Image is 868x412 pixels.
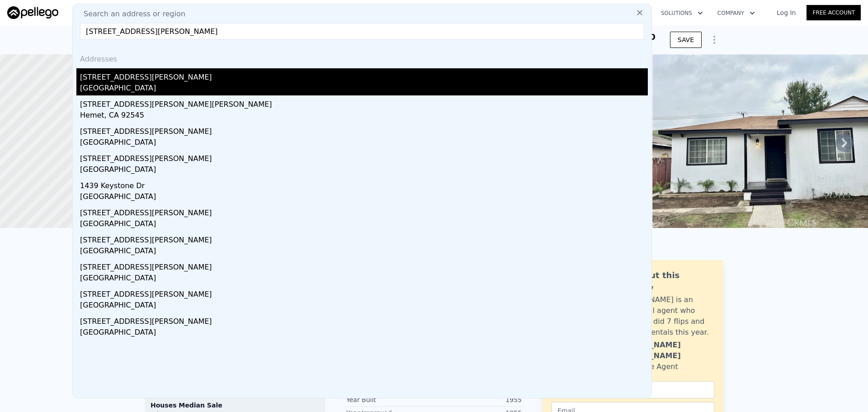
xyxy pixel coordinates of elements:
[80,273,648,285] div: [GEOGRAPHIC_DATA]
[80,258,648,273] div: [STREET_ADDRESS][PERSON_NAME]
[80,164,648,177] div: [GEOGRAPHIC_DATA]
[7,6,58,19] img: Pellego
[613,269,714,294] div: Ask about this property
[80,218,648,231] div: [GEOGRAPHIC_DATA]
[80,23,644,39] input: Enter an address, city, region, neighborhood or zip code
[807,5,861,20] a: Free Account
[80,177,648,191] div: 1439 Keystone Dr
[705,31,723,49] button: Show Options
[80,246,648,258] div: [GEOGRAPHIC_DATA]
[151,401,320,410] div: Houses Median Sale
[80,83,648,95] div: [GEOGRAPHIC_DATA]
[80,110,648,123] div: Hemet, CA 92545
[80,68,648,83] div: [STREET_ADDRESS][PERSON_NAME]
[766,8,807,17] a: Log In
[80,204,648,218] div: [STREET_ADDRESS][PERSON_NAME]
[80,231,648,246] div: [STREET_ADDRESS][PERSON_NAME]
[80,123,648,137] div: [STREET_ADDRESS][PERSON_NAME]
[654,5,710,21] button: Solutions
[80,313,648,327] div: [STREET_ADDRESS][PERSON_NAME]
[346,395,434,404] div: Year Built
[76,47,648,68] div: Addresses
[80,327,648,340] div: [GEOGRAPHIC_DATA]
[80,300,648,313] div: [GEOGRAPHIC_DATA]
[80,95,648,110] div: [STREET_ADDRESS][PERSON_NAME][PERSON_NAME]
[80,137,648,150] div: [GEOGRAPHIC_DATA]
[80,191,648,204] div: [GEOGRAPHIC_DATA]
[76,9,185,19] span: Search an address or region
[80,285,648,300] div: [STREET_ADDRESS][PERSON_NAME]
[710,5,762,21] button: Company
[613,340,714,361] div: [PERSON_NAME] [PERSON_NAME]
[613,294,714,338] div: [PERSON_NAME] is an active local agent who personally did 7 flips and bought 3 rentals this year.
[434,395,522,404] div: 1955
[80,150,648,164] div: [STREET_ADDRESS][PERSON_NAME]
[670,32,702,48] button: SAVE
